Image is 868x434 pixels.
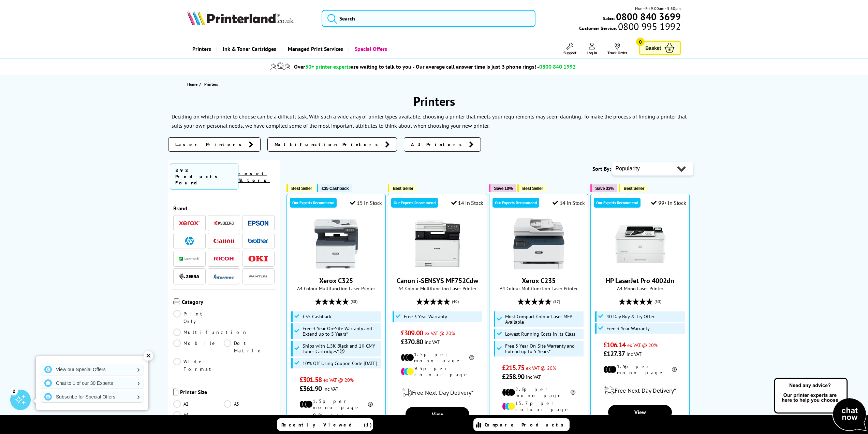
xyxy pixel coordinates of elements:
span: A4 Colour Multifunction Laser Printer [290,285,382,292]
img: Pantum [248,272,268,281]
span: 898 Products Found [170,164,238,190]
a: HP LaserJet Pro 4002dn [615,264,666,271]
a: Xerox C325 [319,276,353,285]
div: Our Experts Recommend [391,198,438,208]
span: A3 Printers [411,141,466,148]
div: Our Experts Recommend [492,198,539,208]
li: 1.5p per mono page [401,351,474,364]
a: HP [179,237,200,245]
span: Recently Viewed (1) [281,422,372,428]
div: ✕ [144,351,153,361]
span: ex VAT @ 20% [627,342,658,348]
img: Brother [248,238,268,243]
div: 15 In Stock [350,199,382,206]
span: Lowest Running Costs in its Class [505,331,575,337]
div: Our Experts Recommend [594,198,641,208]
img: HP [185,237,194,245]
span: - Our average call answer time is just 3 phone rings! - [413,63,576,70]
a: Wide Format [173,358,224,373]
li: 1.5p per mono page [299,398,373,410]
a: Canon i-SENSYS MF752Cdw [397,276,478,285]
span: 30+ printer experts [305,63,351,70]
a: Chat to 1 of our 30 Experts [41,378,143,389]
span: Free 3 Year On-Site Warranty and Extend up to 5 Years* [303,326,380,337]
a: Intermec [214,272,234,281]
a: Home [187,81,199,88]
span: Best Seller [393,186,413,191]
a: Printers [187,40,216,58]
a: Zebra [179,272,200,281]
span: (40) [452,295,459,308]
img: HP LaserJet Pro 4002dn [615,218,666,269]
img: Canon i-SENSYS MF752Cdw [412,218,463,269]
span: Free 3 Year Warranty [404,314,447,319]
a: Subscribe for Special Offers [41,391,143,402]
li: 9.3p per colour page [401,365,474,378]
div: 99+ In Stock [651,199,686,206]
button: £35 Cashback [317,184,352,192]
a: HP LaserJet Pro 4002dn [606,276,674,285]
span: £301.58 [299,375,322,384]
h1: Printers [168,93,700,109]
img: Canon [214,239,234,243]
span: Best Seller [291,186,312,191]
img: Intermec [214,274,234,279]
img: Xerox C325 [311,218,362,269]
a: Managed Print Services [281,40,348,58]
span: Save 10% [494,186,513,191]
span: Free 3 Year Warranty [606,326,650,331]
button: Save 33% [590,184,617,192]
b: 0800 840 3699 [616,10,681,23]
span: Best Seller [522,186,543,191]
button: Best Seller [388,184,417,192]
a: Special Offers [348,40,392,58]
a: OKI [248,254,268,263]
li: 13.7p per colour page [502,400,575,412]
p: To make the process of finding a printer that suits your own personal needs, we have compiled som... [172,113,687,129]
div: 14 In Stock [451,199,483,206]
span: Printer Size [180,389,275,397]
span: Over are waiting to talk to you [294,63,411,70]
span: £35 Cashback [303,314,332,319]
div: modal_delivery [594,381,686,400]
span: Printers [204,82,218,87]
a: Laser Printers [168,137,261,152]
span: (57) [553,295,560,308]
a: A4 [173,411,224,419]
span: inc VAT [425,339,440,345]
a: Multifunction Printers [267,137,397,152]
span: Category [182,298,275,307]
a: Compare Products [473,418,570,431]
img: Zebra [179,273,200,280]
button: Best Seller [619,184,648,192]
a: Multifunction [173,328,248,336]
a: Xerox [179,219,200,227]
span: inc VAT [526,374,541,380]
span: 0800 840 1992 [539,63,576,70]
span: Customer Service: [579,23,681,31]
img: Xerox C235 [513,218,564,269]
span: ex VAT @ 20% [323,377,354,383]
span: £258.90 [502,372,524,381]
a: Ricoh [214,254,234,263]
a: Ink & Toner Cartridges [216,40,281,58]
span: Laser Printers [175,141,245,148]
img: Printerland Logo [187,10,294,25]
span: Best Seller [623,186,644,191]
a: Log In [587,43,597,55]
span: £106.14 [603,340,626,349]
img: OKI [248,256,268,262]
span: £370.80 [401,337,423,346]
span: A4 Colour Multifunction Laser Printer [493,285,585,292]
a: A3 Printers [404,137,481,152]
img: Open Live Chat window [773,377,868,433]
span: ex VAT @ 20% [526,365,556,371]
span: Most Compact Colour Laser MFP Available [505,314,582,325]
a: Lexmark [179,254,200,263]
img: Kyocera [214,221,234,226]
a: Brother [248,237,268,245]
a: Kyocera [214,219,234,227]
a: 0800 840 3699 [615,13,681,20]
img: Category [173,298,180,305]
